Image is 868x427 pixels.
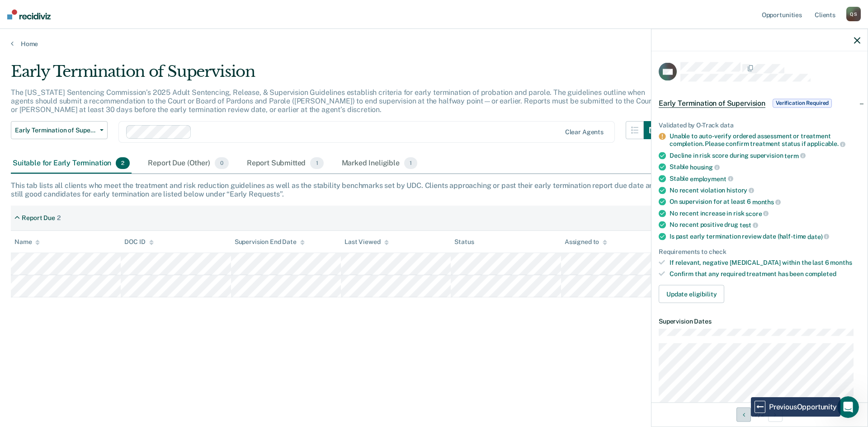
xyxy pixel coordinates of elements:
[11,40,857,48] a: Home
[726,187,754,194] span: history
[659,121,860,129] div: Validated by O-Track data
[670,270,860,278] div: Confirm that any required treatment has been
[690,164,720,171] span: housing
[736,407,751,422] button: Previous Opportunity
[670,209,860,217] div: No recent increase in risk
[830,259,852,266] span: months
[670,163,860,171] div: Stable
[22,214,55,222] div: Report Due
[565,128,604,136] div: Clear agents
[454,238,474,246] div: Status
[670,132,860,148] div: Unable to auto-verify ordered assessment or treatment completion. Please confirm treatment status...
[745,210,769,217] span: score
[57,214,61,222] div: 2
[235,238,305,246] div: Supervision End Date
[11,181,857,198] div: This tab lists all clients who meet the treatment and risk reduction guidelines as well as the st...
[15,127,96,134] span: Early Termination of Supervision
[116,157,130,169] span: 2
[7,9,51,19] img: Recidiviz
[651,402,868,426] div: 2 / 2
[11,88,654,114] p: The [US_STATE] Sentencing Commission’s 2025 Adult Sentencing, Release, & Supervision Guidelines e...
[670,259,860,267] div: If relevant, negative [MEDICAL_DATA] within the last 6
[670,232,860,240] div: Is past early termination review date (half-time
[670,198,860,206] div: On supervision for at least 6
[690,175,733,182] span: employment
[659,248,860,255] div: Requirements to check
[670,151,860,160] div: Decline in risk score during supervision
[245,154,325,174] div: Report Submitted
[768,407,783,422] button: Next Opportunity
[784,152,805,159] span: term
[344,238,388,246] div: Last Viewed
[14,238,40,246] div: Name
[670,174,860,183] div: Stable
[11,154,132,174] div: Suitable for Early Termination
[807,233,829,240] span: date)
[659,317,860,325] dt: Supervision Dates
[837,396,859,418] iframe: Intercom live chat
[846,7,861,21] div: Q S
[565,238,607,246] div: Assigned to
[124,238,153,246] div: DOC ID
[670,186,860,194] div: No recent violation
[805,270,836,277] span: completed
[740,221,758,229] span: test
[651,89,868,117] div: Early Termination of SupervisionVerification Required
[773,99,832,108] span: Verification Required
[310,157,323,169] span: 1
[215,157,229,169] span: 0
[670,221,860,229] div: No recent positive drug
[146,154,230,174] div: Report Due (Other)
[404,157,417,169] span: 1
[659,99,765,108] span: Early Termination of Supervision
[11,62,662,88] div: Early Termination of Supervision
[340,154,420,174] div: Marked Ineligible
[659,285,724,303] button: Update eligibility
[752,198,781,205] span: months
